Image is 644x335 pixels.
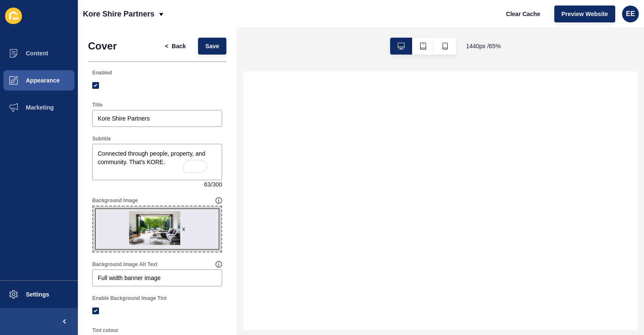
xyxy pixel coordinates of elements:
span: 1440 px / 65 % [466,42,501,50]
label: Background Image Alt Text [92,261,157,268]
span: 300 [212,180,222,189]
h1: Cover [88,40,117,52]
button: Clear Cache [499,5,548,22]
span: Clear Cache [506,10,540,18]
label: Tint colour [92,327,118,334]
span: EE [626,10,635,18]
button: <Back [158,38,193,55]
label: Title [92,102,102,108]
span: 63 [204,180,211,189]
span: / [211,180,212,189]
label: Enable Background Image Tint [92,295,167,302]
span: Preview Website [561,10,608,18]
textarea: To enrich screen reader interactions, please activate Accessibility in Grammarly extension settings [94,145,221,179]
button: Save [198,38,226,55]
span: Back [172,42,186,50]
button: Preview Website [554,5,615,22]
span: Save [205,42,219,50]
p: Kore Shire Partners [83,3,154,25]
span: < [165,42,168,50]
label: Background Image [92,197,138,204]
div: x [182,225,185,233]
label: Enabled [92,69,112,76]
label: Subtitle [92,135,111,142]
